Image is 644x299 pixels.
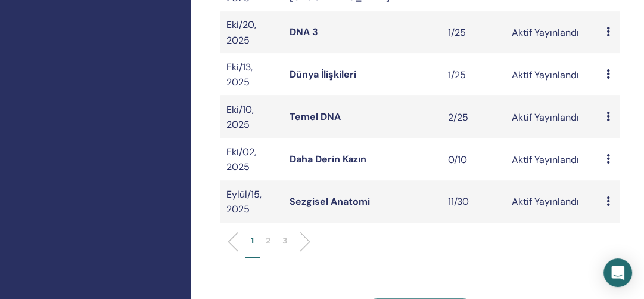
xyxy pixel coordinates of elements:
font: 1/25 [448,69,466,81]
font: 1/25 [448,26,466,39]
font: Eki/02, 2025 [226,146,256,173]
div: Intercom Messenger'ı açın [603,258,632,287]
font: Eki/10, 2025 [226,103,254,131]
font: Aktif Yayınlandı [512,195,579,208]
font: Aktif Yayınlandı [512,26,579,39]
font: Eki/20, 2025 [226,19,256,46]
font: Aktif Yayınlandı [512,111,579,124]
font: 2/25 [448,111,468,124]
a: Sezgisel Anatomi [290,195,370,208]
a: Dünya İlişkileri [290,68,356,81]
a: DNA 3 [290,26,318,38]
a: Temel DNA [290,110,341,123]
font: 0/10 [448,153,467,165]
font: 3 [282,235,287,246]
a: Daha Derin Kazın [290,153,366,165]
font: Aktif Yayınlandı [512,69,579,81]
font: Aktif Yayınlandı [512,153,579,165]
font: 1 [251,235,254,246]
font: Eylül/15, 2025 [226,188,262,215]
font: 2 [266,235,270,246]
font: Eki/13, 2025 [226,61,253,88]
font: 11/30 [448,195,469,208]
